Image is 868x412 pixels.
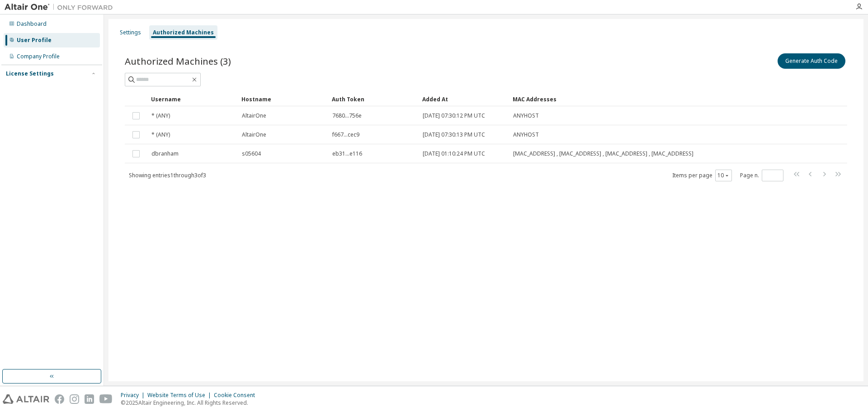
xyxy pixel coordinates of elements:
[129,171,206,179] span: Showing entries 1 through 3 of 3
[151,92,234,106] div: Username
[740,170,783,181] span: Page n.
[151,150,179,157] span: dbranham
[242,112,266,119] span: AltairOne
[17,37,52,44] div: User Profile
[513,92,755,106] div: MAC Addresses
[423,131,485,138] span: [DATE] 07:30:13 PM UTC
[242,131,266,138] span: AltairOne
[151,112,170,119] span: * (ANY)
[214,392,260,399] div: Cookie Consent
[778,53,845,69] button: Generate Auth Code
[513,150,693,157] span: [MAC_ADDRESS] , [MAC_ADDRESS] , [MAC_ADDRESS] , [MAC_ADDRESS]
[120,29,141,36] div: Settings
[55,394,64,404] img: facebook.svg
[332,92,415,106] div: Auth Token
[717,172,730,179] button: 10
[17,20,47,28] div: Dashboard
[17,53,60,60] div: Company Profile
[151,131,170,138] span: * (ANY)
[6,70,54,77] div: License Settings
[672,170,732,181] span: Items per page
[332,112,362,119] span: 7680...756e
[242,150,261,157] span: s05604
[332,150,362,157] span: eb31...e116
[3,394,49,404] img: altair_logo.svg
[70,394,79,404] img: instagram.svg
[423,112,485,119] span: [DATE] 07:30:12 PM UTC
[423,150,485,157] span: [DATE] 01:10:24 PM UTC
[147,392,214,399] div: Website Terms of Use
[125,55,231,67] span: Authorized Machines (3)
[153,29,214,36] div: Authorized Machines
[332,131,359,138] span: f667...cec9
[241,92,325,106] div: Hostname
[85,394,94,404] img: linkedin.svg
[121,399,260,407] p: © 2025 Altair Engineering, Inc. All Rights Reserved.
[99,394,113,404] img: youtube.svg
[121,392,147,399] div: Privacy
[513,112,539,119] span: ANYHOST
[513,131,539,138] span: ANYHOST
[5,3,118,12] img: Altair One
[422,92,505,106] div: Added At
